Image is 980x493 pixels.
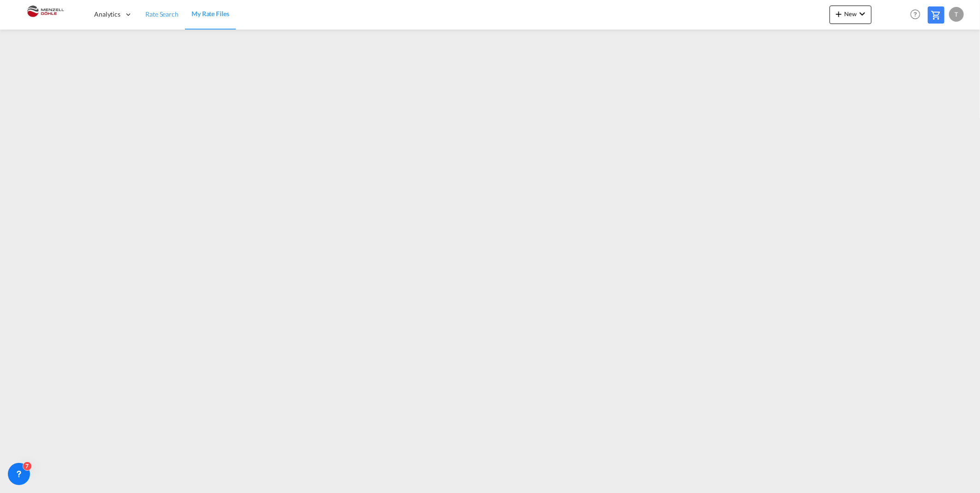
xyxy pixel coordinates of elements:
span: New [833,10,868,18]
span: Analytics [94,10,120,19]
button: icon-plus 400-fgNewicon-chevron-down [830,6,872,24]
span: Help [908,6,923,22]
span: Rate Search [145,10,179,18]
md-icon: icon-chevron-down [857,8,868,19]
span: My Rate Files [191,10,229,18]
div: T [949,7,964,22]
md-icon: icon-plus 400-fg [833,8,844,19]
div: Help [908,6,928,23]
img: 5c2b1670644e11efba44c1e626d722bd.JPG [14,4,76,25]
